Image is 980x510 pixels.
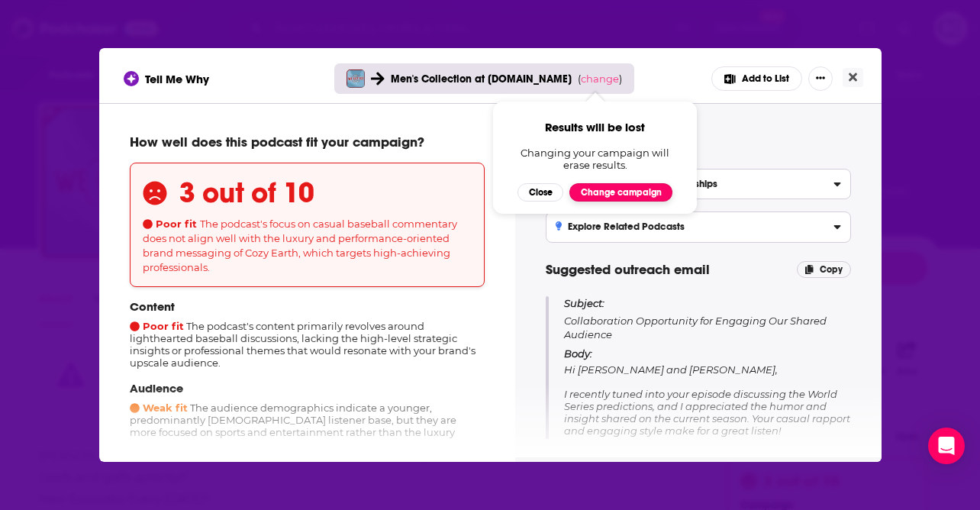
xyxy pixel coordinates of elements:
[130,320,184,332] span: Poor fit
[391,73,572,86] span: Men's Collection at [DOMAIN_NAME]
[130,381,485,450] div: The audience demographics indicate a younger, predominantly [DEMOGRAPHIC_DATA] listener base, but...
[546,261,710,278] span: Suggested outreach email
[347,69,365,88] img: The We Got Ice Show
[564,347,592,360] span: Body:
[545,120,645,134] span: Results will be lost
[808,66,833,91] button: Show More Button
[130,299,485,369] div: The podcast's content primarily revolves around lighthearted baseball discussions, lacking the hi...
[711,66,802,91] button: Add to List
[578,73,622,85] span: ( )
[130,299,485,314] p: Content
[820,264,843,275] span: Copy
[564,296,604,310] span: Subject:
[546,134,851,150] h4: Tips for pitching
[145,72,209,86] span: Tell Me Why
[581,73,619,85] span: change
[518,147,671,171] span: Changing your campaign will erase results.
[130,402,188,414] span: Weak fit
[569,183,672,202] button: Change campaign
[143,218,197,230] span: Poor fit
[556,221,685,232] h3: Explore Related Podcasts
[130,134,485,150] p: How well does this podcast fit your campaign?
[126,73,137,84] img: tell me why sparkle
[517,183,563,202] button: Close
[928,428,965,464] div: Open Intercom Messenger
[843,68,863,87] button: Close
[143,218,457,273] span: The podcast's focus on casual baseball commentary does not align well with the luxury and perform...
[179,176,314,210] h3: 3 out of 10
[130,381,485,395] p: Audience
[564,296,850,341] p: Collaboration Opportunity for Engaging Our Shared Audience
